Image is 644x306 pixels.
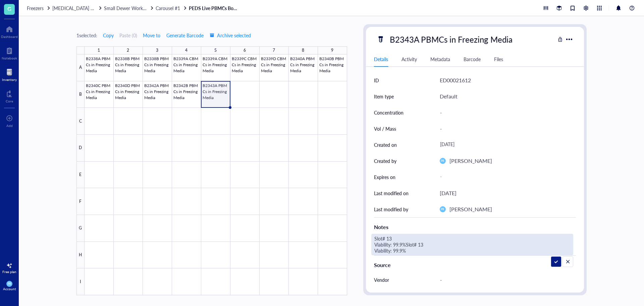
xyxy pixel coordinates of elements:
div: Concentration [374,109,404,116]
span: Copy [103,33,114,38]
div: [PERSON_NAME] [449,205,492,214]
div: 4 [185,46,187,55]
div: Default [440,92,458,101]
div: B2343A PBMCs in Freezing Media [387,32,516,46]
div: Details [374,55,388,63]
div: Created on [374,141,397,148]
div: Free plan [2,270,16,274]
div: E [76,162,85,188]
div: I [76,268,85,295]
span: Carousel #1 [156,5,180,11]
div: G [76,215,85,242]
a: PEDS Live PBMCs Box #56 [189,5,239,11]
span: G [7,4,11,13]
div: Notes [374,223,576,231]
button: Generate Barcode [166,30,204,41]
div: 5 [214,46,217,55]
div: 1 [98,46,100,55]
button: Copy [103,30,114,41]
div: ID [374,77,379,84]
a: Dashboard [1,24,18,39]
div: Inventory [2,78,17,82]
div: Core [6,99,13,103]
div: [DATE] [437,139,573,151]
div: 3 [156,46,158,55]
button: Archive selected [209,30,251,41]
div: - [437,105,573,120]
div: B [76,81,85,108]
span: Generate Barcode [166,33,204,38]
a: [MEDICAL_DATA] Storage ([PERSON_NAME]/[PERSON_NAME]) [52,5,103,11]
div: Metadata [430,55,450,63]
div: 6 [244,46,246,55]
div: Created by [374,157,396,165]
div: 8 [302,46,304,55]
div: Activity [401,55,417,63]
div: A [76,54,85,81]
span: PR [8,282,11,286]
div: Add [6,124,13,128]
span: [MEDICAL_DATA] Storage ([PERSON_NAME]/[PERSON_NAME]) [52,5,186,11]
div: Last modified by [374,206,408,213]
div: [DATE] [440,189,457,198]
div: 7 [273,46,275,55]
span: PR [441,159,444,163]
div: - [437,273,573,287]
div: 9 [331,46,333,55]
textarea: Slot# 13 Viability: 99.9%Slot# 13 Viability: 99.9% [372,234,543,255]
div: C [76,108,85,135]
div: H [76,242,85,269]
div: Barcode [464,55,481,63]
a: Core [6,88,13,103]
div: - [437,171,573,183]
div: [PERSON_NAME] [449,157,492,165]
div: Last modified on [374,189,409,197]
span: PR [441,208,444,211]
div: Item type [374,93,394,100]
div: - [437,122,573,136]
button: Paste (0) [119,30,137,41]
div: F [76,188,85,215]
span: Archive selected [210,33,251,38]
div: Vol / Mass [374,125,396,132]
button: Move to [143,30,161,41]
a: Freezers [27,5,51,11]
div: 1 selected: [76,32,97,39]
div: 2 [127,46,129,55]
a: Inventory [2,67,17,82]
div: Dashboard [1,35,18,39]
div: Files [494,55,503,63]
div: Expires on [374,173,395,181]
a: Small Dewer Working StorageCarousel #1 [104,5,187,11]
div: Account [3,287,16,291]
div: D [76,135,85,162]
div: Notebook [2,56,17,60]
span: Move to [143,33,160,38]
div: Vendor [374,276,389,283]
div: Source [374,261,576,269]
span: Freezers [27,5,44,11]
span: Small Dewer Working Storage [104,5,166,11]
a: Notebook [2,45,17,60]
div: ED00021612 [440,76,471,85]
